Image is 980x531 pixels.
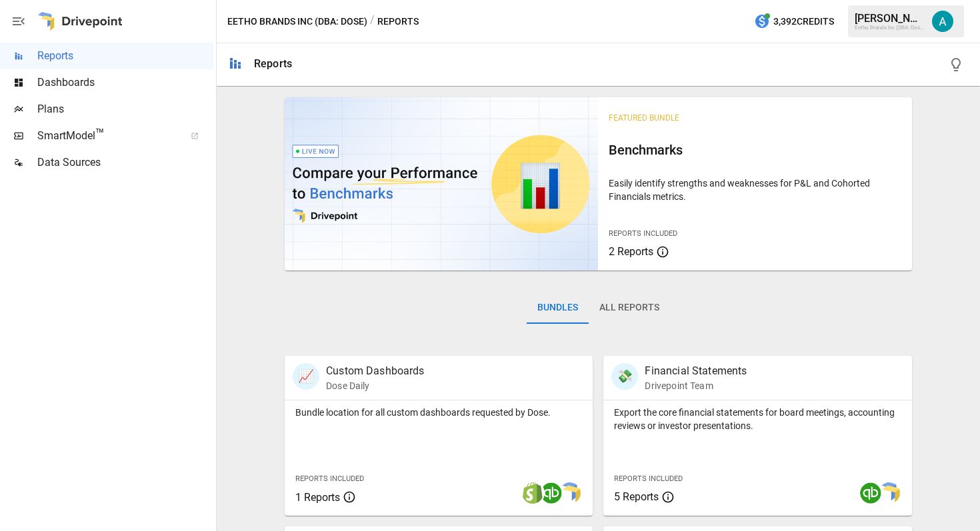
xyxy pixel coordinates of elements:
[609,177,901,203] p: Easily identify strengths and weaknesses for P&L and Cohorted Financials metrics.
[614,490,659,503] span: 5 Reports
[614,406,901,432] p: Export the core financial statements for board meetings, accounting reviews or investor presentat...
[37,128,176,144] span: SmartModel
[37,48,213,64] span: Reports
[855,12,924,25] div: [PERSON_NAME]
[295,474,364,483] span: Reports Included
[749,9,839,34] button: 3,392Credits
[924,3,961,40] button: Alex Hatz
[326,363,425,379] p: Custom Dashboards
[295,491,340,504] span: 1 Reports
[609,113,679,123] span: Featured Bundle
[95,126,105,143] span: ™
[541,482,562,504] img: quickbooks
[609,229,677,238] span: Reports Included
[645,363,747,379] p: Financial Statements
[773,13,834,30] span: 3,392 Credits
[609,139,901,161] h6: Benchmarks
[254,57,292,70] div: Reports
[285,97,598,270] img: video thumbnail
[293,363,319,390] div: 📈
[645,379,747,392] p: Drivepoint Team
[37,155,213,171] span: Data Sources
[855,25,924,31] div: Eetho Brands Inc (DBA: Dose)
[879,482,900,504] img: smart model
[932,11,953,32] img: Alex Hatz
[227,13,367,30] button: Eetho Brands Inc (DBA: Dose)
[860,482,881,504] img: quickbooks
[522,482,543,504] img: shopify
[614,474,683,483] span: Reports Included
[295,406,582,419] p: Bundle location for all custom dashboards requested by Dose.
[370,13,375,30] div: /
[609,245,653,258] span: 2 Reports
[611,363,638,390] div: 💸
[589,292,670,324] button: All Reports
[37,101,213,117] span: Plans
[326,379,425,392] p: Dose Daily
[527,292,589,324] button: Bundles
[559,482,581,504] img: smart model
[37,75,213,91] span: Dashboards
